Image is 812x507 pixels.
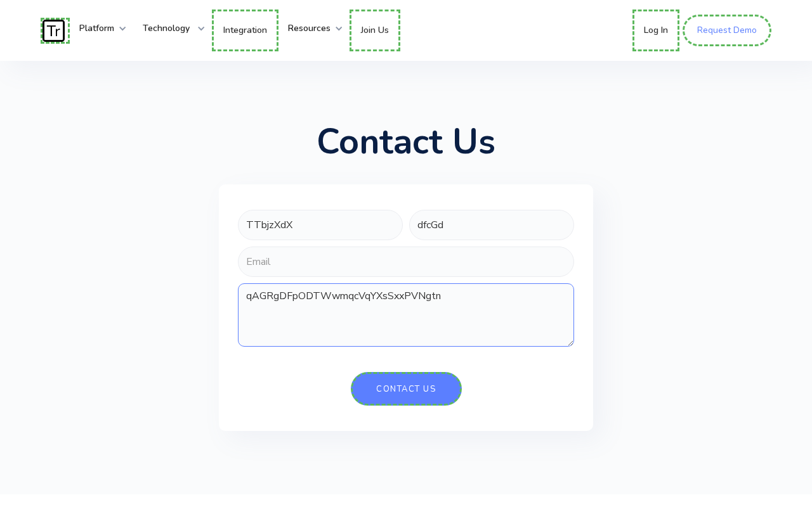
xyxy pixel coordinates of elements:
[143,22,190,34] strong: Technology
[70,10,127,48] div: Platform
[238,210,574,406] form: FORM-CONTACT-US
[41,18,70,44] a: home
[238,247,574,277] input: Email
[632,10,679,51] a: Log In
[288,22,331,34] strong: Resources
[683,15,771,46] a: Request Demo
[350,10,400,51] a: Join Us
[212,10,278,51] a: Integration
[317,124,495,159] h1: Contact Us
[409,210,574,240] input: Last Name
[133,10,206,48] div: Technology
[238,210,403,240] input: First Name
[278,10,343,48] div: Resources
[351,372,462,406] input: Contact Us
[43,20,65,42] img: Traces Logo
[79,22,114,34] strong: Platform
